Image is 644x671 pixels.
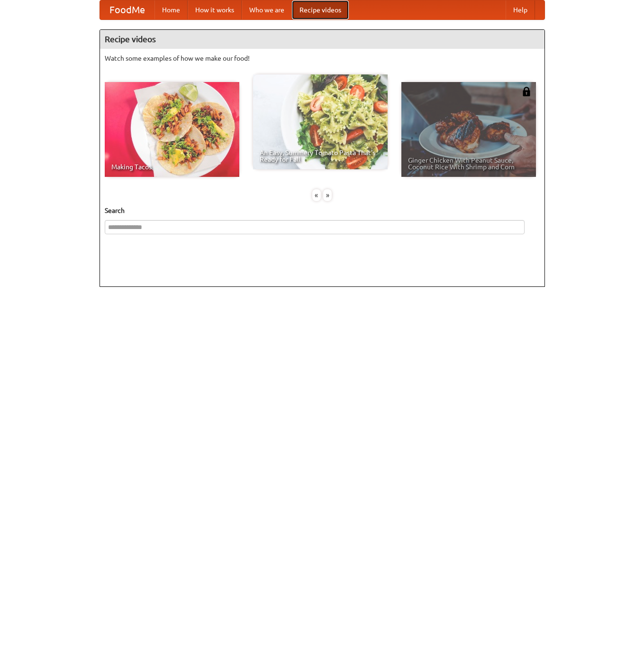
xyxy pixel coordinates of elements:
p: Watch some examples of how we make our food! [105,54,540,63]
h5: Search [105,206,540,215]
a: How it works [188,0,242,19]
div: » [323,189,332,201]
a: Who we are [242,0,292,19]
a: FoodMe [100,0,154,19]
span: An Easy, Summery Tomato Pasta That's Ready for Fall [260,149,381,163]
a: Home [154,0,188,19]
a: Recipe videos [292,0,349,19]
img: 483408.png [522,87,531,96]
h4: Recipe videos [100,30,544,49]
div: « [312,189,321,201]
a: Making Tacos [105,82,239,177]
a: Help [506,0,535,19]
span: Making Tacos [111,164,233,170]
a: An Easy, Summery Tomato Pasta That's Ready for Fall [253,74,388,169]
